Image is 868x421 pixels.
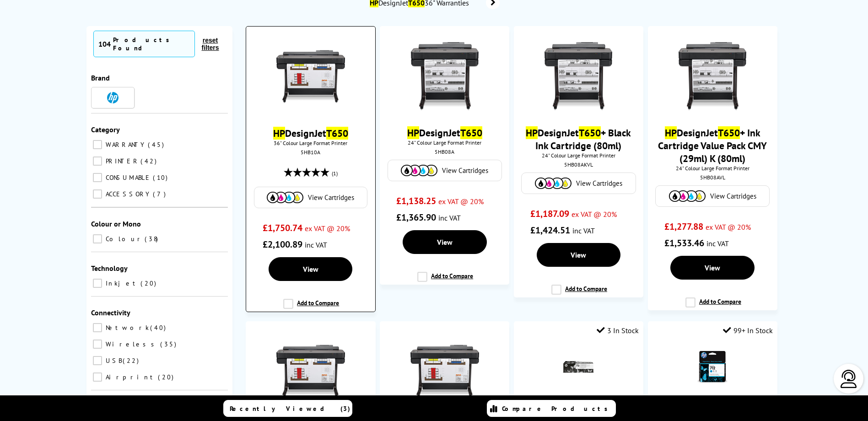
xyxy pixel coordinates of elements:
[526,126,538,139] mark: HP
[487,400,616,417] a: Compare Products
[669,190,706,202] img: Cartridges
[91,264,128,273] span: Technology
[93,189,102,199] input: ACCESSORY 7
[597,326,639,335] div: 3 In Stock
[664,221,703,232] span: £1,277.88
[571,250,586,259] span: View
[706,239,729,248] span: inc VAT
[562,351,594,383] img: HP-713-Printhead-Small.gif
[103,340,159,348] span: Wireless
[103,190,152,198] span: ACCESSORY
[403,230,487,254] a: View
[530,208,569,220] span: £1,187.09
[145,235,160,243] span: 38
[396,211,436,223] span: £1,365.90
[195,36,225,52] button: reset filters
[655,174,771,181] div: 5HB08AVL
[438,197,484,206] span: ex VAT @ 20%
[269,257,352,281] a: View
[437,237,453,247] span: View
[160,340,178,348] span: 35
[576,179,622,188] span: View Cartridges
[535,178,571,189] img: Cartridges
[332,165,338,182] span: (1)
[103,173,152,182] span: CONSUMABLE
[544,42,613,111] img: HP-DesignJet-T650-24in-Front-Small.jpg
[267,192,303,203] img: Cartridges
[103,356,122,365] span: USB
[407,126,419,139] mark: HP
[401,165,437,176] img: Cartridges
[103,324,149,332] span: Network
[438,213,461,222] span: inc VAT
[840,370,858,388] img: user-headset-light.svg
[384,139,505,146] span: 24" Colour Large Format Printer
[93,279,102,288] input: Inkjet 20
[223,400,352,417] a: Recently Viewed (3)
[148,140,166,149] span: 45
[140,279,158,287] span: 20
[696,351,728,383] img: HP-712-Cyan-Ink-Small.gif
[276,43,345,111] img: HP-DesignJet-T650-36in-Front-Small.jpg
[705,263,720,272] span: View
[158,373,176,381] span: 20
[273,127,285,140] mark: HP
[123,356,141,365] span: 22
[530,224,570,236] span: £1,424.51
[710,192,756,200] span: View Cartridges
[387,148,502,155] div: 5HB08A
[518,152,639,159] span: 24" Colour Large Format Printer
[103,140,147,149] span: WARRANTY
[658,126,767,165] a: HPDesignJetT650+ Ink Cartridge Value Pack CMY (29ml) K (80ml)
[396,195,436,207] span: £1,138.25
[93,372,102,382] input: Airprint 20
[103,157,140,165] span: PRINTER
[410,42,479,111] img: HP-DesignJet-T650-24in-Front-Small.jpg
[521,161,636,168] div: 5HB08AKVL
[526,126,631,152] a: HPDesignJetT650+ Black Ink Cartridge (80ml)
[393,165,497,176] a: View Cartridges
[153,190,168,198] span: 7
[442,166,488,175] span: View Cartridges
[91,73,110,82] span: Brand
[410,337,479,406] img: HP-DesignJet-T650-36in-Front-Small.jpg
[551,285,607,302] label: Add to Compare
[537,243,621,267] a: View
[283,299,339,316] label: Add to Compare
[572,226,595,235] span: inc VAT
[93,140,102,149] input: WARRANTY 45
[502,405,613,413] span: Compare Products
[93,234,102,243] input: Colour 38
[93,323,102,332] input: Network 40
[93,173,102,182] input: CONSUMABLE 10
[326,127,348,140] mark: T650
[660,190,765,202] a: View Cartridges
[251,140,370,146] span: 36" Colour Large Format Printer
[140,157,159,165] span: 42
[718,126,740,139] mark: T650
[91,125,120,134] span: Category
[678,42,747,111] img: HP-DesignJet-T650-24in-Front-Small.jpg
[723,326,773,335] div: 99+ In Stock
[276,337,345,406] img: HP-DesignJet-T650-36in-Front-Small.jpg
[98,39,111,49] span: 104
[273,127,348,140] a: HPDesignJetT650
[308,193,354,202] span: View Cartridges
[305,240,327,249] span: inc VAT
[417,272,473,289] label: Add to Compare
[153,173,170,182] span: 10
[263,222,302,234] span: £1,750.74
[303,264,318,274] span: View
[93,157,102,166] input: PRINTER 42
[665,126,677,139] mark: HP
[652,165,773,172] span: 24" Colour Large Format Printer
[150,324,168,332] span: 40
[103,279,140,287] span: Inkjet
[460,126,482,139] mark: T650
[571,210,617,219] span: ex VAT @ 20%
[103,235,144,243] span: Colour
[685,297,741,315] label: Add to Compare
[230,405,350,413] span: Recently Viewed (3)
[107,92,119,103] img: HP
[407,126,482,139] a: HPDesignJetT650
